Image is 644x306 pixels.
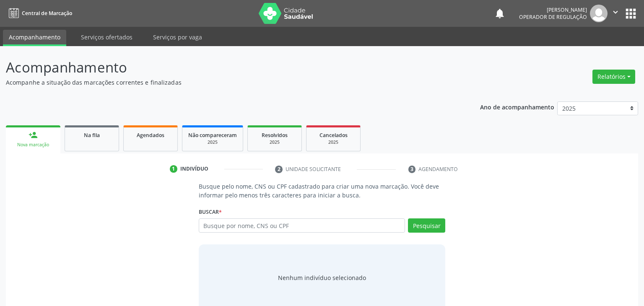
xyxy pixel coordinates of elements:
p: Acompanhamento [6,57,449,78]
div: 1 [170,165,177,173]
p: Ano de acompanhamento [480,101,554,112]
div: [PERSON_NAME] [519,6,587,13]
div: person_add [29,130,38,140]
button: Relatórios [592,70,635,84]
span: Agendados [137,132,164,139]
a: Serviços ofertados [75,30,138,44]
div: Nenhum indivíduo selecionado [278,273,366,282]
span: Operador de regulação [519,13,587,21]
span: Central de Marcação [22,10,72,17]
div: 2025 [312,139,354,145]
span: Não compareceram [188,132,237,139]
p: Busque pelo nome, CNS ou CPF cadastrado para criar uma nova marcação. Você deve informar pelo men... [199,182,446,200]
a: Serviços por vaga [147,30,208,44]
button: Pesquisar [408,218,445,233]
div: Nova marcação [12,142,55,148]
label: Buscar [199,205,222,218]
a: Central de Marcação [6,6,72,20]
button:  [608,5,623,22]
input: Busque por nome, CNS ou CPF [199,218,405,233]
button: apps [623,6,638,21]
img: img [590,5,608,22]
i:  [611,8,620,17]
div: 2025 [188,139,237,145]
p: Acompanhe a situação das marcações correntes e finalizadas [6,78,449,87]
span: Cancelados [319,132,348,139]
span: Na fila [84,132,100,139]
button: notifications [494,8,506,19]
div: 2025 [254,139,296,145]
a: Acompanhamento [3,30,66,46]
span: Resolvidos [262,132,288,139]
div: Indivíduo [180,165,208,173]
